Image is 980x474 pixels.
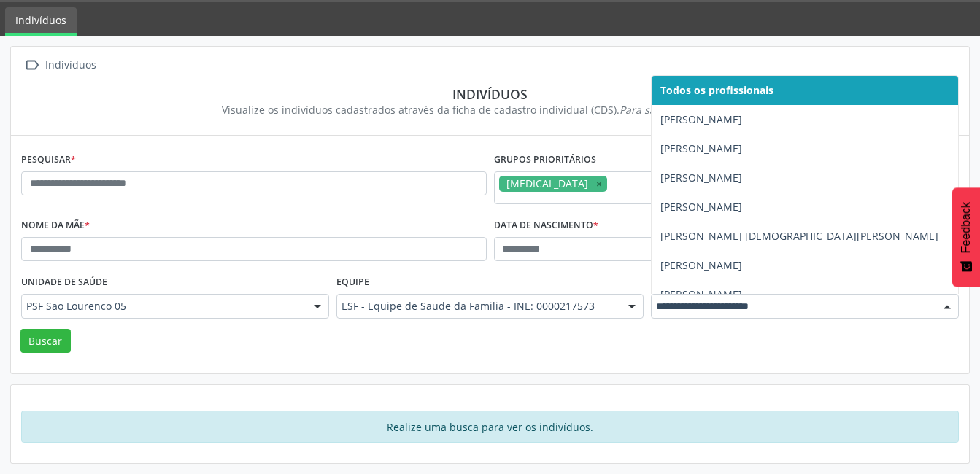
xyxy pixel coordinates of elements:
label: Pesquisar [21,149,76,171]
span: [PERSON_NAME] [660,200,742,214]
span: [PERSON_NAME] [660,258,742,272]
span: PSF Sao Lourenco 05 [26,299,299,314]
span: [PERSON_NAME] [660,171,742,184]
span: [PERSON_NAME] [660,112,742,126]
div: Indivíduos [31,86,949,102]
div: Indivíduos [42,55,99,76]
span: Feedback [960,202,973,253]
div: Visualize os indivíduos cadastrados através da ficha de cadastro individual (CDS). [31,102,949,117]
label: Equipe [336,271,369,294]
label: Data de nascimento [494,214,598,237]
span: [PERSON_NAME] [660,287,742,301]
span: [PERSON_NAME] [660,141,742,155]
i: Para saber mais, [620,103,758,117]
span: ESF - Equipe de Saude da Familia - INE: 0000217573 [342,299,614,314]
i:  [21,55,42,76]
a: Indivíduos [5,7,77,36]
span: [PERSON_NAME] [DEMOGRAPHIC_DATA][PERSON_NAME] [660,229,938,243]
label: Unidade de saúde [21,271,107,294]
span: [MEDICAL_DATA] [506,176,588,190]
label: Grupos prioritários [494,149,596,171]
button: Feedback - Mostrar pesquisa [952,187,980,287]
a:  Indivíduos [21,55,99,76]
span: Todos os profissionais [660,83,773,97]
button: Buscar [20,329,71,354]
div: Realize uma busca para ver os indivíduos. [21,411,959,443]
label: Nome da mãe [21,214,90,237]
